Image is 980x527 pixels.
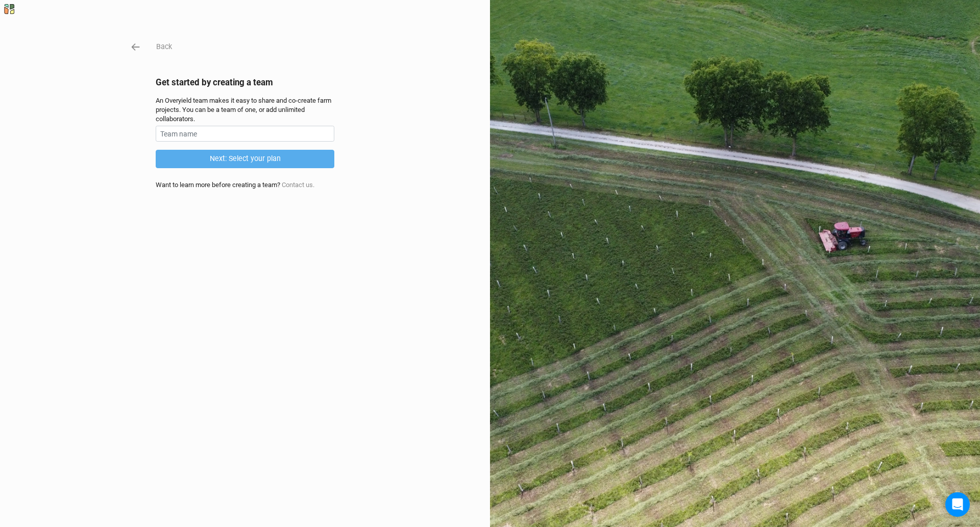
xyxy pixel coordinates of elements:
[156,150,334,168] button: Next: Select your plan
[156,126,334,142] input: Team name
[156,180,334,190] div: Want to learn more before creating a team?
[156,41,173,53] button: Back
[945,492,970,517] div: Open Intercom Messenger
[156,77,334,87] h2: Get started by creating a team
[156,96,334,124] div: An Overyield team makes it easy to share and co-create farm projects. You can be a team of one, o...
[282,181,314,189] a: Contact us.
